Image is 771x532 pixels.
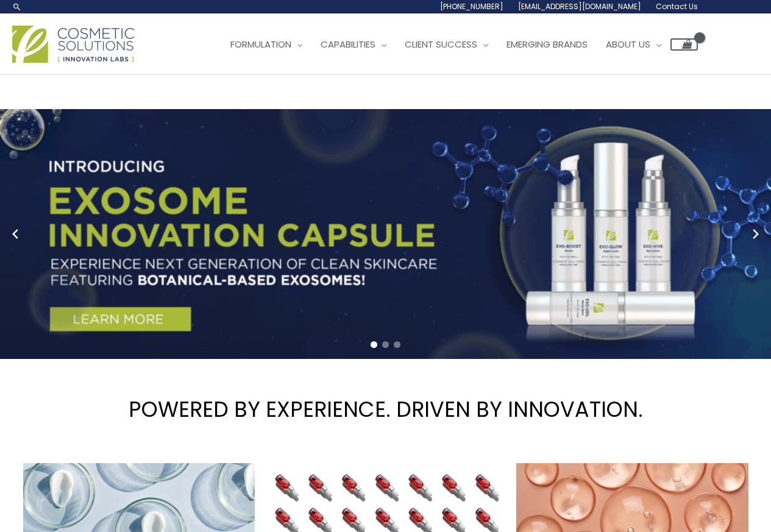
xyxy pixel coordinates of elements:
span: Contact Us [656,1,698,12]
span: [PHONE_NUMBER] [440,1,503,12]
span: Formulation [230,38,291,51]
a: Emerging Brands [497,26,597,63]
nav: Site Navigation [212,26,698,63]
span: Client Success [405,38,477,51]
a: Search icon link [12,2,22,12]
button: Next slide [747,225,765,243]
span: Capabilities [321,38,375,51]
span: Go to slide 2 [382,341,389,348]
span: About Us [606,38,650,51]
a: Formulation [221,26,311,63]
button: Previous slide [6,225,24,243]
span: [EMAIL_ADDRESS][DOMAIN_NAME] [518,1,641,12]
a: Capabilities [311,26,396,63]
span: Go to slide 3 [394,341,400,348]
a: About Us [597,26,670,63]
a: Client Success [396,26,497,63]
a: View Shopping Cart, empty [670,38,698,51]
img: Cosmetic Solutions Logo [12,26,134,63]
span: Go to slide 1 [371,341,377,348]
span: Emerging Brands [506,38,588,51]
